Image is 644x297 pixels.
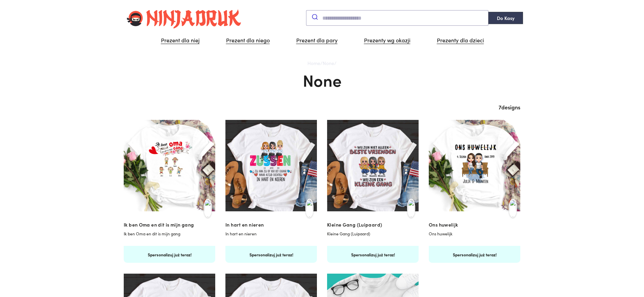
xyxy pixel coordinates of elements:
p: Ik ben Oma en dit is mijn gang [124,230,215,242]
h1: None [124,69,520,91]
a: Ons huwelijk Ons huwelijk Spersonalizuj już teraz! [429,221,520,263]
a: Kleine Gang (Luipaard) Kleine Gang (Luipaard) Spersonalizuj już teraz! [327,221,419,263]
p: In hart en nieren [225,230,317,242]
a: Prezent dla niego [221,35,275,46]
a: None [323,60,334,66]
h3: In hart en nieren [225,221,317,228]
a: Prezent dla pary [291,35,342,46]
p: Spersonalizuj już teraz! [148,251,192,258]
a: Prezenty wg okazji [359,35,415,46]
a: Prezent dla niej [156,35,204,46]
a: In hart en nieren In hart en nieren Spersonalizuj już teraz! [225,221,317,263]
p: Kleine Gang (Luipaard) [327,230,419,242]
a: Ik ben Oma en dit is mijn gang Ik ben Oma en dit is mijn gang Spersonalizuj już teraz! [124,221,215,263]
span: 7 [499,103,501,111]
h3: Ik ben Oma en dit is mijn gang [124,221,215,228]
input: Submit [322,10,488,25]
button: Submit [306,9,322,24]
div: Submit [306,10,488,26]
a: Prezenty dla dzieci [431,35,489,46]
p: Ons huwelijk [429,230,520,242]
a: Do Kasy [488,12,523,24]
a: Home [307,60,320,66]
h3: Ons huwelijk [429,221,520,228]
p: Spersonalizuj już teraz! [249,251,293,258]
img: Glowing [124,5,244,31]
p: Spersonalizuj już teraz! [453,251,497,258]
p: Spersonalizuj już teraz! [351,251,395,258]
div: designs [124,103,520,112]
h3: Kleine Gang (Luipaard) [327,221,419,228]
